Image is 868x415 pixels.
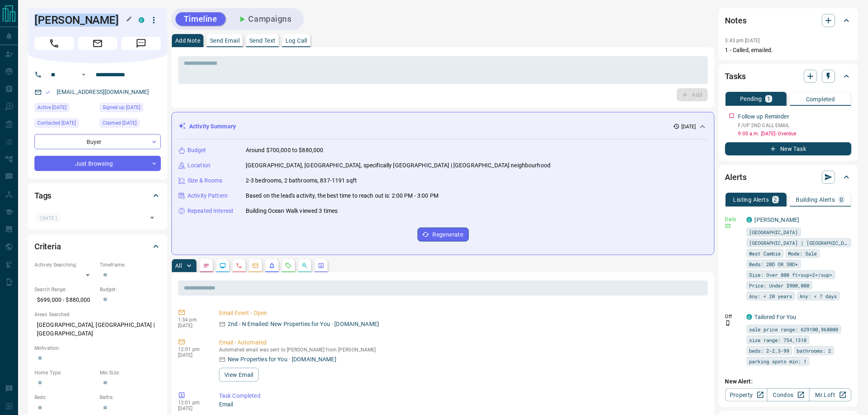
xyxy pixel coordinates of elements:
p: 9:00 a.m. [DATE] - Overdue [738,130,852,137]
span: sale price range: 629100,968000 [749,325,838,333]
p: Listing Alerts [733,197,769,203]
svg: Email [725,223,731,229]
p: Based on the lead's activity, the best time to reach out is: 2:00 PM - 3:00 PM [246,192,439,200]
a: Condos [767,388,809,401]
button: Open [146,212,158,223]
span: Size: Over 800 ft<sup>2</sup> [749,271,833,279]
h2: Notes [725,14,747,27]
div: Tags [34,186,161,205]
p: Activity Pattern [187,192,228,200]
div: Alerts [725,167,852,187]
p: Search Range: [34,286,96,293]
span: Call [34,37,74,50]
p: Around $700,000 to $880,000 [246,146,324,155]
button: New Task [725,142,852,155]
p: Building Alerts [796,197,835,203]
p: [GEOGRAPHIC_DATA], [GEOGRAPHIC_DATA], specifically [GEOGRAPHIC_DATA] | [GEOGRAPHIC_DATA] neighbou... [246,161,550,170]
span: Email [78,37,117,50]
p: New Alert: [725,377,852,386]
p: 12:01 pm [178,400,207,406]
p: Motivation: [34,344,161,352]
p: Follow up Reminder [738,112,789,121]
span: size range: 754,1310 [749,336,807,344]
p: Beds: [34,394,96,401]
p: Actively Searching: [34,261,96,269]
div: Notes [725,11,852,30]
div: Sat Oct 11 2025 [100,119,161,130]
div: condos.ca [747,217,752,223]
svg: Emails [252,262,259,269]
svg: Calls [236,262,242,269]
p: Add Note [175,38,200,43]
p: Size & Rooms [187,176,223,185]
p: 2nd - N Emailed: New Properties for You · [DOMAIN_NAME] [228,320,379,328]
button: Regenerate [418,228,469,242]
h1: [PERSON_NAME] [34,14,126,27]
p: Activity Summary [189,122,236,131]
p: F/UP 2ND CALL EMAIL [738,122,852,129]
p: Email [219,400,705,409]
svg: Agent Actions [318,262,324,269]
p: 2 [774,197,777,203]
p: 1 - Called, emailed. [725,46,852,55]
p: Pending [740,96,762,102]
div: Activity Summary[DATE] [178,119,708,134]
p: Automated email was sent to [PERSON_NAME] from [PERSON_NAME] [219,347,705,353]
p: New Properties for You · [DOMAIN_NAME] [228,355,336,364]
span: [GEOGRAPHIC_DATA] | [GEOGRAPHIC_DATA] [749,239,849,247]
p: Off [725,313,742,320]
div: condos.ca [747,314,752,320]
p: Home Type: [34,369,96,376]
span: bathrooms: 2 [797,347,831,355]
p: Timeframe: [100,261,161,269]
span: parking spots min: 1 [749,357,807,365]
span: West Cambie [749,249,781,258]
p: [DATE] [178,406,207,411]
button: Campaigns [229,12,300,26]
h2: Tags [34,189,51,202]
p: All [175,263,182,269]
a: Mr.Loft [809,388,852,401]
p: [GEOGRAPHIC_DATA], [GEOGRAPHIC_DATA] | [GEOGRAPHIC_DATA] [34,318,161,340]
span: Signed up [DATE] [103,103,140,112]
svg: Lead Browsing Activity [219,262,226,269]
svg: Listing Alerts [269,262,275,269]
p: Areas Searched: [34,311,161,318]
p: Baths: [100,394,161,401]
p: Budget [187,146,206,155]
span: Message [121,37,161,50]
div: Sat Oct 11 2025 [34,119,96,130]
p: [DATE] [178,323,207,328]
div: Fri Oct 10 2025 [34,103,96,114]
div: Tasks [725,66,852,86]
a: Property [725,388,767,401]
h2: Tasks [725,70,746,83]
p: Repeated Interest [187,207,233,215]
p: Daily [725,216,742,223]
p: 0 [840,197,843,203]
h2: Alerts [725,171,747,184]
p: Email Event - Open [219,309,705,317]
button: View Email [219,368,259,382]
div: Buyer [34,134,161,149]
a: [PERSON_NAME] [755,217,799,223]
p: 1 [767,96,770,102]
p: $699,000 - $880,000 [34,293,96,307]
div: Fri Oct 10 2025 [100,103,161,114]
span: Claimed [DATE] [103,119,137,127]
p: 3:43 pm [DATE] [725,38,760,43]
span: [GEOGRAPHIC_DATA] [749,228,798,236]
p: 1:34 pm [178,317,207,323]
svg: Push Notification Only [725,320,731,326]
a: [EMAIL_ADDRESS][DOMAIN_NAME] [57,89,149,95]
span: Active [DATE] [37,103,66,112]
svg: Requests [285,262,292,269]
div: Just Browsing [34,156,161,171]
p: 2-3 bedrooms, 2 bathrooms, 837-1191 sqft [246,176,357,185]
svg: Opportunities [302,262,308,269]
p: Building Ocean Walk viewed 3 times [246,207,338,215]
p: Task Completed [219,392,705,400]
div: condos.ca [139,17,144,23]
p: Completed [806,96,835,102]
p: Location [187,161,210,170]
